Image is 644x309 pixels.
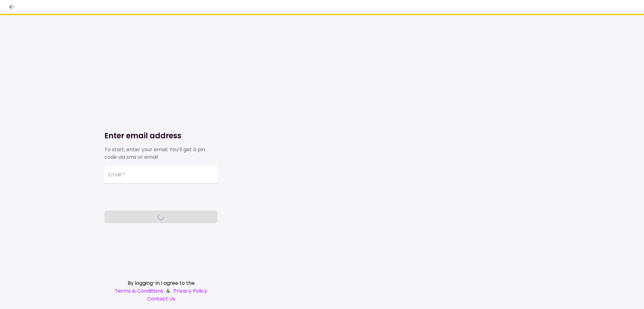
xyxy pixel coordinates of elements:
[104,279,218,287] div: By logging-in I agree to the
[115,287,163,295] a: Terms & Conditions
[104,131,218,141] h1: Enter email address
[6,2,17,12] button: back
[104,287,218,295] div: &
[173,287,207,295] a: Privacy Policy
[104,146,218,161] div: To start, enter your email. You’ll get a pin code via sms or email
[104,295,218,303] a: Contact Us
